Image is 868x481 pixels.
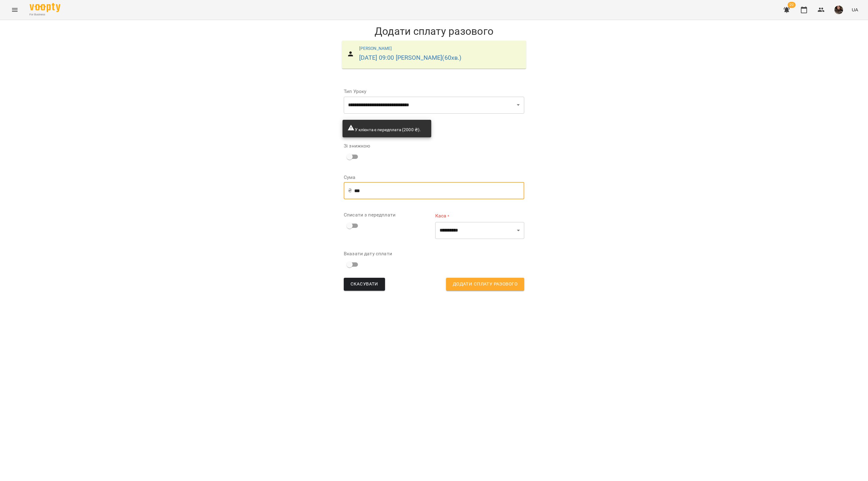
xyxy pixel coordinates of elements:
img: Voopty Logo [30,3,60,12]
span: Скасувати [351,280,378,288]
label: Вказати дату сплати [344,251,433,256]
a: [PERSON_NAME] [359,46,392,51]
h1: Додати сплату разового [339,25,529,38]
button: Додати сплату разового [446,278,524,291]
span: UA [852,6,858,13]
label: Каса [435,212,524,220]
span: 20 [788,2,796,8]
label: Списати з передплати [344,212,433,217]
a: [DATE] 09:00 [PERSON_NAME](60хв.) [359,54,462,61]
img: 50c54b37278f070f9d74a627e50a0a9b.jpg [834,6,843,14]
button: Скасувати [344,278,385,291]
label: Сума [344,175,524,180]
button: UA [849,4,861,15]
span: Додати сплату разового [453,280,517,288]
span: У клієнта є передплата (2000 ₴). [347,127,421,132]
span: For Business [30,13,60,17]
label: Зі знижкою [344,143,370,148]
button: Menu [7,2,22,17]
p: ₴ [348,187,352,194]
label: Тип Уроку [344,89,524,94]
